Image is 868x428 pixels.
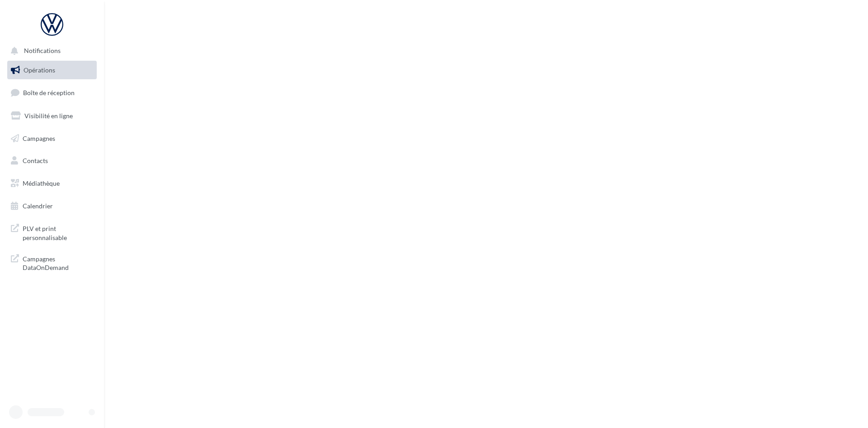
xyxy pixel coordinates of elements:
span: Notifications [24,47,61,55]
span: Campagnes DataOnDemand [23,253,93,272]
a: PLV et print personnalisable [5,219,99,245]
span: Calendrier [23,202,53,210]
span: Opérations [24,66,55,74]
a: Campagnes [5,129,99,148]
a: Opérations [5,61,99,80]
span: Contacts [23,157,48,164]
a: Visibilité en ligne [5,106,99,125]
a: Médiathèque [5,174,99,193]
span: Médiathèque [23,179,60,187]
a: Boîte de réception [5,83,99,102]
a: Contacts [5,151,99,170]
a: Calendrier [5,197,99,216]
span: Boîte de réception [23,89,75,96]
span: PLV et print personnalisable [23,222,93,242]
span: Campagnes [23,134,55,142]
a: Campagnes DataOnDemand [5,249,99,276]
span: Visibilité en ligne [24,112,73,120]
